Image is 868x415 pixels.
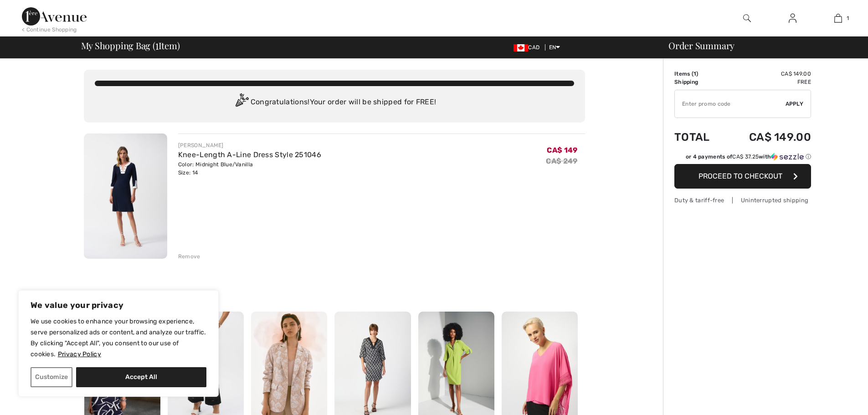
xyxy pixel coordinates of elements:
[674,70,724,78] td: Items ( )
[232,93,251,112] img: Congratulation2.svg
[847,14,849,22] span: 1
[549,44,560,51] span: EN
[724,122,811,153] td: CA$ 149.00
[699,172,782,180] span: Proceed to Checkout
[31,367,72,387] button: Customize
[31,316,206,360] p: We use cookies to enhance your browsing experience, serve personalized ads or content, and analyz...
[155,39,159,51] span: 1
[514,44,528,51] img: Canadian Dollar
[178,160,321,177] div: Color: Midnight Blue/Vanilla Size: 14
[781,13,804,24] a: Sign In
[771,153,804,161] img: Sezzle
[674,196,811,205] div: Duty & tariff-free | Uninterrupted shipping
[76,367,206,387] button: Accept All
[31,300,206,311] p: We value your privacy
[816,13,860,24] a: 1
[674,122,724,153] td: Total
[178,141,321,149] div: [PERSON_NAME]
[724,78,811,86] td: Free
[674,153,811,164] div: or 4 payments ofCA$ 37.25withSezzle Click to learn more about Sezzle
[81,41,180,50] span: My Shopping Bag ( Item)
[22,7,87,26] img: 1ère Avenue
[95,93,574,112] div: Congratulations! Your order will be shipped for FREE!
[789,13,796,24] img: My Info
[834,13,842,24] img: My Bag
[732,154,759,160] span: CA$ 37.25
[786,100,804,108] span: Apply
[178,252,200,261] div: Remove
[674,78,724,86] td: Shipping
[22,26,77,34] div: < Continue Shopping
[84,133,167,259] img: Knee-Length A-Line Dress Style 251046
[514,44,543,51] span: CAD
[178,150,321,159] a: Knee-Length A-Line Dress Style 251046
[674,164,811,189] button: Proceed to Checkout
[84,293,585,304] h2: Shoppers also bought
[686,153,811,161] div: or 4 payments of with
[724,70,811,78] td: CA$ 149.00
[546,157,577,165] s: CA$ 249
[743,13,751,24] img: search the website
[675,90,786,118] input: Promo code
[693,71,696,77] span: 1
[657,41,863,50] div: Order Summary
[57,350,102,359] a: Privacy Policy
[547,146,577,154] span: CA$ 149
[18,290,219,397] div: We value your privacy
